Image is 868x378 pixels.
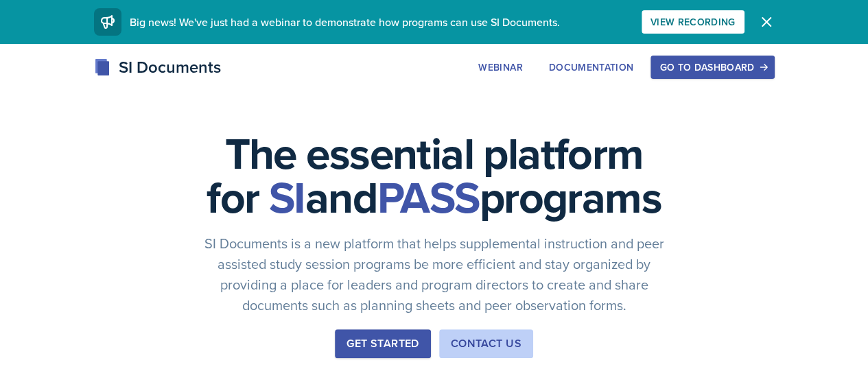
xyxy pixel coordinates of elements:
[478,62,522,73] div: Webinar
[451,335,521,352] div: Contact Us
[549,62,634,73] div: Documentation
[650,16,736,27] div: View Recording
[642,10,744,34] button: View Recording
[94,55,221,80] div: SI Documents
[540,56,643,79] button: Documentation
[659,62,765,73] div: Go to Dashboard
[347,335,419,352] div: Get Started
[439,329,533,358] button: Contact Us
[335,329,430,358] button: Get Started
[469,56,531,79] button: Webinar
[650,56,774,79] button: Go to Dashboard
[130,14,560,29] span: Big news! We've just had a webinar to demonstrate how programs can use SI Documents.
